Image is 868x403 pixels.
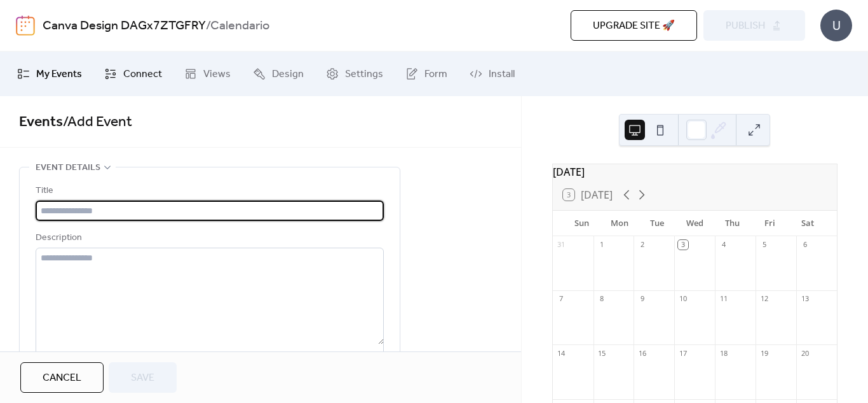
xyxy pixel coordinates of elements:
div: 2 [637,240,647,250]
div: 13 [800,294,810,304]
a: Events [19,108,63,136]
a: Form [396,57,457,91]
span: My Events [36,67,82,82]
div: 15 [597,348,607,358]
button: Upgrade site 🚀 [571,10,697,41]
div: Title [36,183,381,199]
div: 14 [557,348,566,358]
a: Install [460,57,524,91]
div: Thu [714,211,751,236]
b: Calendario [210,14,269,38]
span: Upgrade site 🚀 [593,18,675,34]
span: Design [272,67,304,82]
div: Sun [563,211,600,236]
b: / [206,14,210,38]
div: 5 [759,240,769,250]
div: 9 [637,294,647,304]
span: Settings [345,67,383,82]
span: Connect [123,67,162,82]
div: 19 [759,348,769,358]
div: [DATE] [553,164,837,180]
div: 16 [637,348,647,358]
div: 10 [678,294,688,304]
div: Sat [789,211,827,236]
div: 7 [557,294,566,304]
div: Description [36,230,381,246]
a: Canva Design DAGx7ZTGFRY [43,14,206,38]
div: Tue [638,211,675,236]
span: Form [424,67,447,82]
div: 3 [678,240,688,250]
button: Cancel [20,362,104,393]
span: Views [203,67,231,82]
div: 8 [597,294,607,304]
a: Connect [95,57,172,91]
img: logo [16,15,35,36]
span: Install [489,67,515,82]
a: My Events [8,57,92,91]
div: 11 [719,294,728,304]
div: U [820,10,852,41]
div: 6 [800,240,810,250]
a: Settings [316,57,393,91]
div: 18 [719,348,728,358]
div: 4 [719,240,728,250]
div: 17 [678,348,688,358]
div: Fri [751,211,789,236]
span: Event details [36,160,100,176]
div: 31 [557,240,566,250]
span: / Add Event [63,108,132,136]
div: 1 [597,240,607,250]
div: Wed [676,211,714,236]
div: 12 [759,294,769,304]
div: 20 [800,348,810,358]
a: Design [243,57,313,91]
a: Views [175,57,240,91]
div: Mon [600,211,638,236]
span: Cancel [43,371,81,386]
